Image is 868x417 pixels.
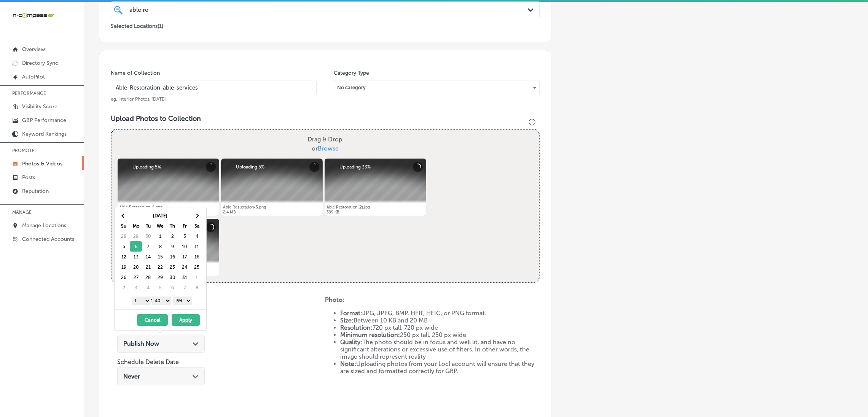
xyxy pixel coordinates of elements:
th: Sa [191,221,203,231]
th: Th [166,221,178,231]
li: Uploading photos from your Locl account will ensure that they are sized and formatted correctly f... [340,360,539,375]
p: Overview [22,46,45,53]
p: Directory Sync [22,60,58,66]
td: 8 [154,241,166,252]
td: 22 [154,262,166,272]
strong: Resolution: [340,324,373,331]
td: 15 [154,252,166,262]
p: Keyword Rankings [22,131,67,137]
td: 4 [142,282,154,293]
p: Manage Locations [22,222,66,229]
td: 31 [178,272,191,282]
p: Visibility Score [22,103,57,110]
td: 7 [178,282,191,293]
td: 30 [166,272,178,282]
td: 29 [130,231,142,241]
td: 12 [118,252,130,262]
td: 17 [178,252,191,262]
p: GBP Performance [22,117,66,123]
strong: Format: [340,310,362,317]
th: [DATE] [130,210,191,221]
p: Reputation [22,188,49,194]
label: Category Type [334,70,369,76]
strong: Note: [340,360,356,367]
td: 8 [191,282,203,293]
td: 6 [130,241,142,252]
td: 2 [166,231,178,241]
th: Tu [142,221,154,231]
span: Publish Now [123,340,159,347]
td: 25 [191,262,203,272]
th: Fr [178,221,191,231]
td: 1 [191,272,203,282]
div: : [118,295,206,306]
td: 18 [191,252,203,262]
td: 5 [118,241,130,252]
td: 11 [191,241,203,252]
strong: Minimum resolution: [340,331,400,338]
span: Browse [318,145,339,152]
td: 4 [191,231,203,241]
td: 3 [130,282,142,293]
td: 5 [154,282,166,293]
td: 1 [154,231,166,241]
p: Selected Locations ( 1 ) [111,20,163,29]
td: 14 [142,252,154,262]
h3: Upload Photos to Collection [111,114,540,123]
td: 28 [142,272,154,282]
span: Never [123,373,140,380]
td: 10 [178,241,191,252]
img: 660ab0bf-5cc7-4cb8-ba1c-48b5ae0f18e60NCTV_CLogo_TV_Black_-500x88.png [12,12,54,19]
td: 9 [166,241,178,252]
button: Cancel [137,314,168,326]
td: 13 [130,252,142,262]
td: 3 [178,231,191,241]
div: No category [334,82,539,94]
td: 27 [130,272,142,282]
td: 21 [142,262,154,272]
td: 23 [166,262,178,272]
td: 20 [130,262,142,272]
input: Title [111,80,317,95]
span: eg. Interior Photos, [DATE] [111,96,166,102]
p: Connected Accounts [22,236,74,242]
strong: Photo: [325,296,344,303]
td: 30 [142,231,154,241]
td: 2 [118,282,130,293]
li: Between 10 KB and 20 MB [340,317,539,324]
strong: Size: [340,317,354,324]
li: The photo should be in focus and well lit, and have no significant alterations or excessive use o... [340,338,539,360]
li: 250 px tall, 250 px wide [340,331,539,338]
button: Apply [172,314,200,326]
li: 720 px tall, 720 px wide [340,324,539,331]
p: Posts [22,174,35,181]
th: Mo [130,221,142,231]
td: 7 [142,241,154,252]
label: Drag & Drop or [304,132,346,156]
strong: Quality: [340,338,362,346]
td: 6 [166,282,178,293]
li: JPG, JPEG, BMP, HEIF, HEIC, or PNG format. [340,310,539,317]
p: AutoPilot [22,74,45,80]
th: We [154,221,166,231]
td: 28 [118,231,130,241]
td: 29 [154,272,166,282]
label: Name of Collection [111,70,160,76]
label: Schedule Delete Date [117,358,179,366]
th: Su [118,221,130,231]
td: 26 [118,272,130,282]
td: 19 [118,262,130,272]
td: 16 [166,252,178,262]
p: Photos & Videos [22,160,62,167]
td: 24 [178,262,191,272]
